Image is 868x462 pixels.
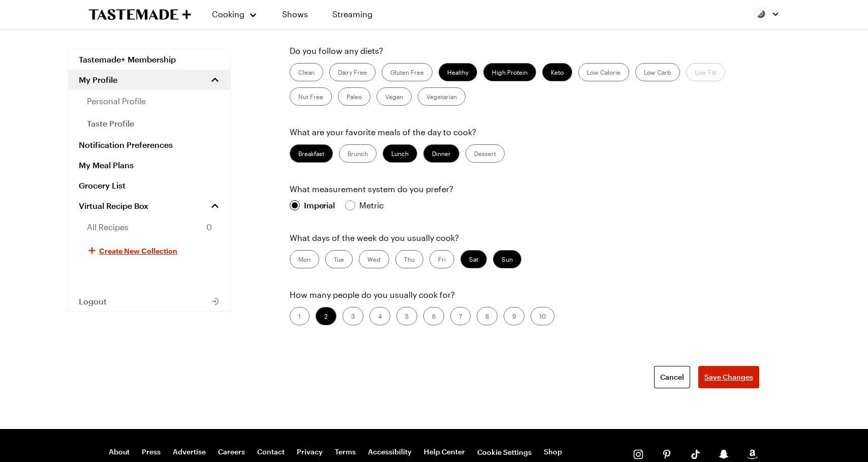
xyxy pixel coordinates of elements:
label: Clean [290,63,323,81]
label: Vegetarian [418,87,466,106]
p: How many people do you usually cook for? [290,289,759,301]
a: Advertise [173,447,206,457]
button: Cooking [211,2,258,26]
label: Mon [290,250,319,268]
label: Breakfast [290,144,333,163]
label: Low Calorie [578,63,629,81]
label: Dessert [466,144,505,163]
span: Cooking [212,9,244,19]
span: personal profile [87,95,146,107]
label: 3 [343,307,363,325]
div: Imperial Metric [290,199,383,211]
label: 6 [423,307,444,325]
a: Accessibility [368,447,412,457]
a: Shop [544,447,562,457]
button: My Profile [69,70,230,90]
label: 7 [450,307,471,325]
a: taste profile [69,112,230,135]
button: Cookie Settings [477,447,532,457]
label: Lunch [383,144,417,163]
a: Privacy [297,447,323,457]
span: Save Changes [704,372,753,382]
span: Create New Collection [99,245,177,256]
a: Grocery List [69,175,230,196]
span: Cancel [660,372,684,382]
button: Profile picture [753,6,780,22]
a: Press [142,447,161,457]
label: Low Carb [635,63,680,81]
label: Fri [429,250,454,268]
label: Gluten Free [382,63,432,81]
label: High Protein [483,63,536,81]
a: Cancel [654,366,690,388]
a: Virtual Recipe Box [69,196,230,216]
button: Logout [69,291,230,312]
p: Do you follow any diets? [290,45,759,57]
a: Contact [257,447,285,457]
label: Nut Free [290,87,332,106]
label: 9 [504,307,524,325]
label: Sat [460,250,487,268]
label: 2 [316,307,336,325]
a: Careers [218,447,245,457]
a: My Meal Plans [69,155,230,175]
a: To Tastemade Home Page [88,9,191,20]
label: Thu [395,250,423,268]
a: Tastemade+ Membership [69,49,230,70]
a: All Recipes0 [69,216,230,238]
label: Keto [542,63,572,81]
p: What measurement system do you prefer? [290,183,759,195]
label: 10 [531,307,554,325]
a: Notification Preferences [69,135,230,155]
nav: Footer [109,447,562,457]
label: Wed [359,250,389,268]
div: Metric [359,199,383,211]
span: Imperial [304,199,336,211]
span: 0 [206,221,212,233]
a: personal profile [69,90,230,112]
div: Imperial [304,199,335,211]
label: Tue [325,250,353,268]
img: Profile picture [753,6,769,22]
label: Vegan [377,87,412,106]
p: What days of the week do you usually cook? [290,232,759,244]
span: Logout [79,296,107,306]
span: Metric [359,199,384,211]
button: Create New Collection [69,238,230,263]
label: Paleo [338,87,370,106]
label: Dairy Free [329,63,376,81]
label: 5 [396,307,417,325]
button: Save Changes [698,366,759,388]
a: Help Center [424,447,465,457]
label: Sun [493,250,521,268]
p: What are your favorite meals of the day to cook? [290,126,759,138]
span: My Profile [79,75,117,85]
label: 8 [477,307,498,325]
label: Low Fat [686,63,725,81]
span: All Recipes [87,221,129,233]
a: About [109,447,130,457]
label: 4 [369,307,390,325]
a: Terms [335,447,356,457]
span: taste profile [87,117,134,130]
span: Virtual Recipe Box [79,201,148,211]
label: Brunch [339,144,377,163]
label: 1 [290,307,309,325]
label: Dinner [423,144,459,163]
label: Healthy [439,63,477,81]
